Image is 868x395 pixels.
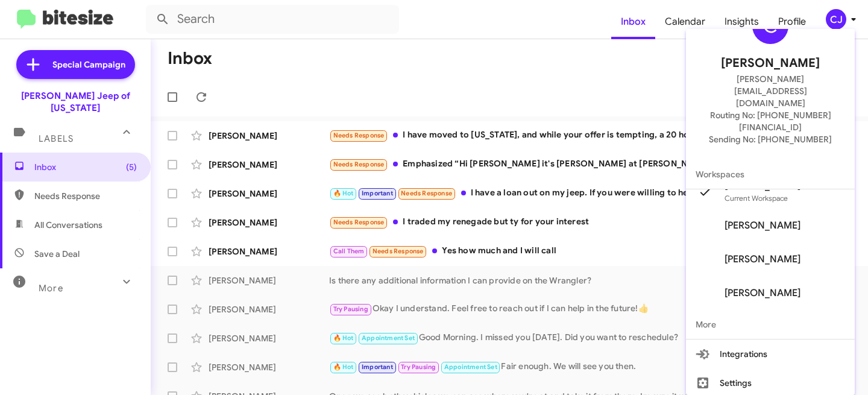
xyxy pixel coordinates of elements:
[721,54,820,73] span: [PERSON_NAME]
[686,160,855,189] span: Workspaces
[686,310,855,339] span: More
[700,109,840,133] span: Routing No: [PHONE_NUMBER][FINANCIAL_ID]
[725,287,800,299] span: [PERSON_NAME]
[725,194,788,203] span: Current Workspace
[686,340,855,368] button: Integrations
[700,73,840,109] span: [PERSON_NAME][EMAIL_ADDRESS][DOMAIN_NAME]
[725,220,800,232] span: [PERSON_NAME]
[709,133,832,145] span: Sending No: [PHONE_NUMBER]
[725,253,800,265] span: [PERSON_NAME]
